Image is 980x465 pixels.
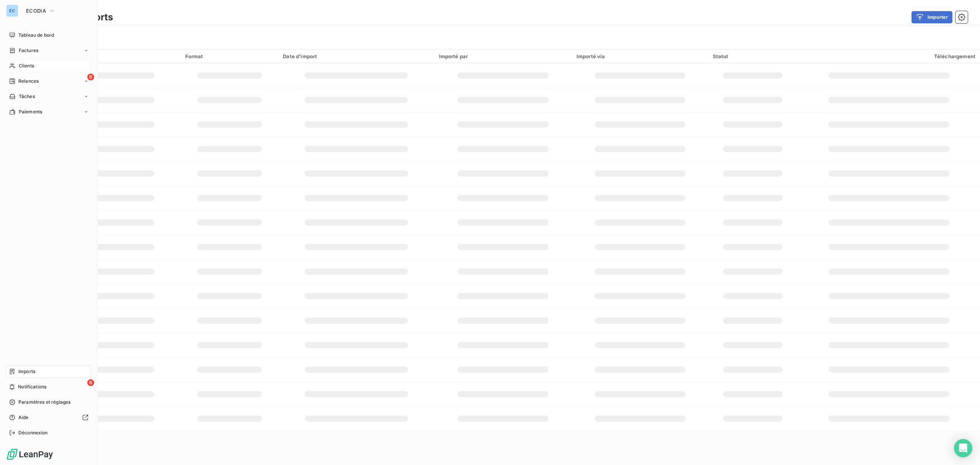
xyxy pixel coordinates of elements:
[6,5,18,17] div: EC
[19,93,35,100] span: Tâches
[577,53,704,59] div: Importé via
[19,108,42,115] span: Paiements
[18,368,35,375] span: Imports
[6,411,91,424] a: Aide
[911,11,952,23] button: Importer
[185,53,274,59] div: Format
[954,439,972,457] div: Open Intercom Messenger
[283,53,430,59] div: Date d’import
[26,8,46,14] span: ECODIA
[713,53,793,59] div: Statut
[19,62,34,69] span: Clients
[18,429,48,436] span: Déconnexion
[18,414,29,421] span: Aide
[37,53,176,60] div: Import
[18,32,54,39] span: Tableau de bord
[6,448,54,460] img: Logo LeanPay
[439,53,567,59] div: Importé par
[87,74,94,80] span: 6
[18,383,46,390] span: Notifications
[802,53,975,59] div: Téléchargement
[87,379,94,386] span: 6
[18,399,70,406] span: Paramètres et réglages
[18,78,39,85] span: Relances
[19,47,38,54] span: Factures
